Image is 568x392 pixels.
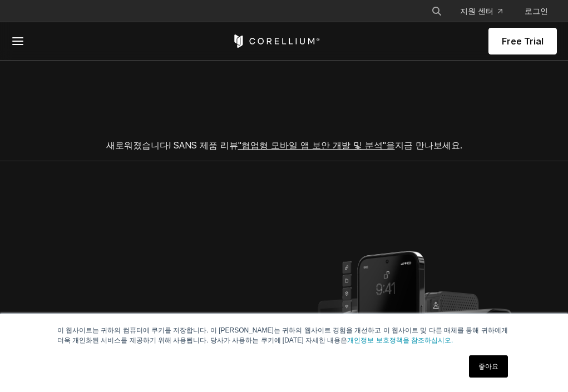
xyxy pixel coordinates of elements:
a: 개인정보 보호정책을 참조하십시오. [347,336,453,344]
div: Navigation Menu [422,1,557,21]
a: Free Trial [488,28,557,54]
font: 새로워졌습니다! SANS 제품 리뷰 [106,140,238,151]
font: 이 웹사이트는 귀하의 컴퓨터에 쿠키를 저장합니다. 이 [PERSON_NAME]는 귀하의 웹사이트 경험을 개선하고 이 웹사이트 및 다른 매체를 통해 귀하에게 더욱 개인화된 서비... [57,326,508,344]
a: Corellium Home [232,34,320,48]
a: "협업형 모바일 앱 보안 개발 및 분석"을 [238,140,395,151]
a: 좋아요 [469,355,508,378]
font: 로그인 [525,6,548,16]
span: Free Trial [502,34,544,48]
button: Search [427,1,447,21]
font: 좋아요 [478,363,498,370]
font: 지금 만나보세요. [395,140,462,151]
font: 지원 센터 [460,6,493,16]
